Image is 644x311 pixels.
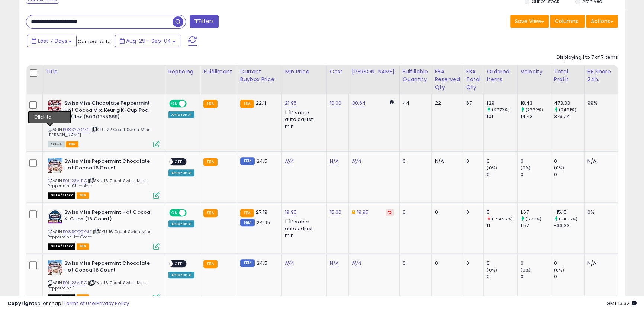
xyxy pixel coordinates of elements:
div: -15.15 [554,209,584,216]
div: 0 [403,158,426,165]
small: FBM [240,219,255,226]
div: 0 [487,171,517,178]
button: Save View [510,15,549,28]
a: 19.95 [285,209,297,216]
small: FBA [203,100,217,108]
a: Terms of Use [64,300,95,307]
small: FBM [240,157,255,165]
div: Amazon AI [168,111,194,118]
div: FBA Total Qty [466,68,480,91]
small: FBM [240,259,255,267]
span: | SKU: 16 Count Swiss Miss Peppermint Hot Cocoa [48,229,152,240]
div: 129 [487,100,517,107]
div: Amazon AI [168,272,194,278]
div: 0 [554,171,584,178]
small: FBA [240,100,254,108]
div: [PERSON_NAME] [352,68,396,76]
span: OFF [173,260,184,267]
span: ON [170,101,179,107]
span: | SKU: 16 Count Swiss Miss Peppermint-1 [48,280,147,291]
span: All listings that are currently out of stock and unavailable for purchase on Amazon [48,192,75,199]
a: 21.95 [285,99,297,107]
div: 0 [521,171,551,178]
div: 18.43 [521,100,551,107]
small: (6.37%) [525,216,541,222]
div: Fulfillable Quantity [403,68,429,83]
div: 379.24 [554,113,584,120]
div: Repricing [168,68,197,76]
div: 473.33 [554,100,584,107]
small: (0%) [521,267,531,273]
div: ASIN: [48,100,160,147]
div: 67 [466,100,478,107]
div: ASIN: [48,209,160,249]
span: All listings currently available for purchase on Amazon [48,141,65,147]
b: Swiss Miss Chocolate Peppermint Hot Cocoa Mix, Keurig K-Cup Pod, 22/Box (5000355689) [64,100,155,123]
div: 1.67 [521,209,551,216]
span: 27.19 [256,209,267,216]
div: 0 [403,209,426,216]
div: 22 [435,100,457,107]
div: 14.43 [521,113,551,120]
a: 10.00 [330,99,342,107]
small: (27.72%) [492,107,509,113]
span: 24.5 [257,260,267,267]
div: Displaying 1 to 7 of 7 items [557,54,618,61]
div: -33.33 [554,222,584,229]
b: Swiss Miss Peppermint Chocolate Hot Cocoa 16 Count [64,158,155,174]
div: Amazon AI [168,220,194,227]
span: FBA [77,192,89,199]
div: ASIN: [48,158,160,198]
img: 51dIleYGPJL._SL40_.jpg [48,158,62,173]
div: 44 [403,100,426,107]
div: 0 [521,273,551,280]
span: Compared to: [78,38,112,45]
span: OFF [186,101,197,107]
span: Columns [555,18,578,25]
a: 19.95 [357,209,369,216]
a: 15.00 [330,209,342,216]
div: 0 [466,158,478,165]
div: 0 [466,260,478,267]
div: BB Share 24h. [587,68,615,83]
span: FBA [77,243,89,250]
div: N/A [587,260,612,267]
span: Last 7 Days [38,37,67,45]
div: 11 [487,222,517,229]
small: (-54.55%) [492,216,512,222]
button: Actions [586,15,618,28]
img: 51d3Z4jiLcL._SL40_.jpg [48,100,62,115]
a: Privacy Policy [96,300,129,307]
div: 0 [554,273,584,280]
div: 0 [521,260,551,267]
a: B01J23VLRG [63,178,87,184]
div: Total Profit [554,68,581,83]
div: 0 [554,260,584,267]
div: 0 [435,209,457,216]
div: 99% [587,100,612,107]
small: FBA [203,260,217,268]
img: 51xYY6KfuuL._SL40_.jpg [48,209,62,224]
div: 0 [487,158,517,165]
div: Cost [330,68,346,76]
div: Velocity [521,68,548,76]
div: Ordered Items [487,68,514,83]
div: 0% [587,209,612,216]
div: Disable auto adjust min [285,218,321,239]
small: FBA [203,209,217,217]
div: 0 [435,260,457,267]
span: 24.95 [257,219,270,226]
small: (27.72%) [525,107,543,113]
a: B01J23VLRG [63,280,87,286]
a: 30.64 [352,99,366,107]
span: ON [170,209,179,216]
div: Fulfillment [203,68,234,76]
img: 51dIleYGPJL._SL40_.jpg [48,260,62,275]
div: 0 [466,209,478,216]
div: Title [46,68,162,76]
span: 22.11 [256,99,266,107]
span: Aug-29 - Sep-04 [126,37,171,45]
div: N/A [435,158,457,165]
div: 101 [487,113,517,120]
small: (0%) [487,267,497,273]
